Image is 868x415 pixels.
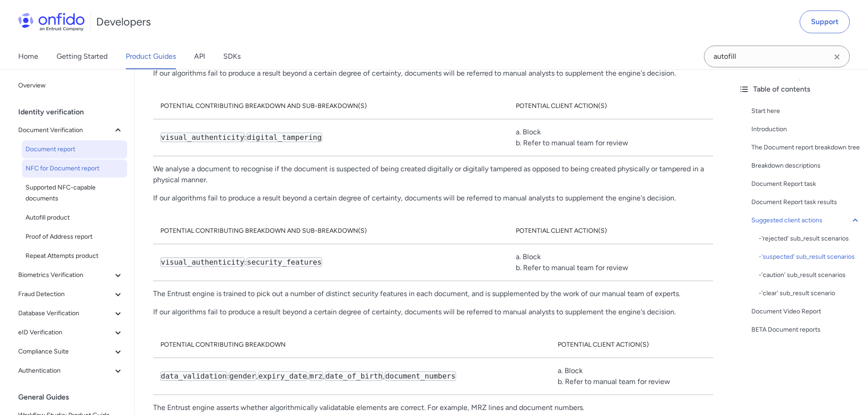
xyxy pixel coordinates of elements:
td: a. Block b. Refer to manual team for review [508,244,713,281]
a: Product Guides [126,44,176,69]
a: Repeat Attempts product [22,247,127,265]
a: Overview [15,77,127,95]
a: SDKs [223,44,241,69]
span: Fraud Detection [18,289,113,300]
th: Potential client action(s) [508,218,713,244]
span: Document Verification [18,125,113,136]
button: eID Verification [15,323,127,342]
p: We analyse a document to recognise if the document is suspected of being created digitally or dig... [153,164,713,185]
p: If our algorithms fail to produce a result beyond a certain degree of certainty, documents will b... [153,68,713,79]
a: Getting Started [56,44,108,69]
a: -'suspected' sub_result scenarios [759,251,861,262]
button: Document Verification [15,121,127,139]
p: If our algorithms fail to produce a result beyond a certain degree of certainty, documents will b... [153,193,713,204]
a: Support [800,10,850,33]
code: expiry_date [258,371,307,381]
a: Start here [751,106,861,117]
span: Database Verification [18,308,113,319]
a: Home [18,44,38,69]
code: visual_authenticity [160,133,245,142]
th: Potential client action(s) [508,93,713,119]
a: API [194,44,205,69]
span: Repeat Attempts product [26,251,123,261]
span: Proof of Address report [26,231,123,242]
div: - 'clear' sub_result scenario [759,288,861,299]
p: The Entrust engine is trained to pick out a number of distinct security features in each document... [153,288,713,299]
a: Proof of Address report [22,228,127,246]
td: a. Block b. Refer to manual team for review [550,358,713,395]
a: Breakdown descriptions [751,160,861,171]
div: Table of contents [739,84,861,95]
code: visual_authenticity [160,257,245,267]
span: Overview [18,80,123,91]
a: NFC for Document report [22,159,127,178]
a: Supported NFC-capable documents [22,179,127,208]
th: Potential contributing breakdown and sub-breakdown(s) [153,93,508,119]
a: Introduction [751,124,861,135]
span: Document report [26,144,123,155]
a: -'clear' sub_result scenario [759,288,861,299]
th: Potential contributing breakdown [153,332,550,358]
code: document_numbers [385,371,456,381]
a: Document report [22,140,127,159]
td: a. Block b. Refer to manual team for review [508,119,713,156]
button: Compliance Suite [15,343,127,361]
a: -'caution' sub_result scenarios [759,270,861,281]
span: Compliance Suite [18,346,113,357]
span: NFC for Document report [26,163,123,174]
svg: Clear search field button [832,51,842,62]
span: Autofill product [26,212,123,223]
a: BETA Document reports [751,324,861,335]
span: Supported NFC-capable documents [26,182,123,204]
span: Biometrics Verification [18,270,113,281]
div: General Guides [18,388,131,406]
p: If our algorithms fail to produce a result beyond a certain degree of certainty, documents will b... [153,307,713,318]
td: : , , , , [153,358,550,395]
code: date_of_birth [325,371,383,381]
button: Fraud Detection [15,285,127,303]
code: data_validation [160,371,227,381]
a: Document Video Report [751,306,861,317]
a: Document Report task results [751,197,861,208]
img: Onfido Logo [18,13,85,31]
span: eID Verification [18,327,113,338]
div: Identity verification [18,103,131,121]
td: : [153,244,508,281]
code: gender [229,371,257,381]
a: Document Report task [751,179,861,190]
p: The Entrust engine asserts whether algorithmically validatable elements are correct. For example,... [153,402,713,413]
h1: Developers [96,15,151,29]
button: Biometrics Verification [15,266,127,284]
code: mrz [309,371,323,381]
a: Suggested client actions [751,215,861,226]
div: - 'rejected' sub_result scenarios [759,233,861,244]
button: Authentication [15,362,127,380]
a: Autofill product [22,209,127,227]
code: digital_tampering [247,133,322,142]
td: : [153,119,508,156]
code: security_features [247,257,322,267]
div: - 'caution' sub_result scenarios [759,270,861,281]
input: Onfido search input field [704,46,850,67]
div: - 'suspected' sub_result scenarios [759,251,861,262]
a: -'rejected' sub_result scenarios [759,233,861,244]
th: Potential client action(s) [550,332,713,358]
span: Authentication [18,365,113,376]
th: Potential contributing breakdown and sub-breakdown(s) [153,218,508,244]
a: The Document report breakdown tree [751,142,861,153]
button: Database Verification [15,304,127,323]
